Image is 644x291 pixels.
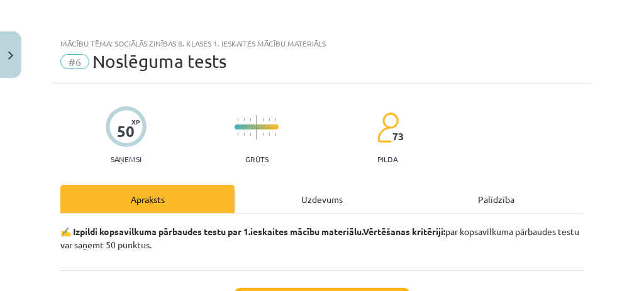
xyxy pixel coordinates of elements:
[8,52,13,60] img: icon-close-lesson-0947bae3869378f0d4975bcd49f059093ad1ed9edebbc8119c70593378902aed.svg
[275,118,276,121] img: icon-short-line-57e1e144782c952c97e751825c79c345078a6d821885a25fce030b3d8c18986b.svg
[409,185,584,213] div: Palīdzība
[60,226,363,237] b: ✍️ Izpildi kopsavilkuma pārbaudes testu par 1.ieskaites mācību materiālu.
[377,155,397,163] p: pilda
[262,118,264,121] img: icon-short-line-57e1e144782c952c97e751825c79c345078a6d821885a25fce030b3d8c18986b.svg
[237,133,238,136] img: icon-short-line-57e1e144782c952c97e751825c79c345078a6d821885a25fce030b3d8c18986b.svg
[256,115,257,140] img: icon-long-line-d9ea69661e0d244f92f715978eff75569469978d946b2353a9bb055b3ed8787d.svg
[235,185,409,213] div: Uzdevums
[92,51,226,72] span: Noslēguma tests
[377,112,399,143] img: students-c634bb4e5e11cddfef0936a35e636f08e4e9abd3cc4e673bd6f9a4125e45ecb1.svg
[60,39,584,48] div: Mācību tēma: Sociālās zinības 8. klases 1. ieskaites mācību materiāls
[250,118,251,121] img: icon-short-line-57e1e144782c952c97e751825c79c345078a6d821885a25fce030b3d8c18986b.svg
[60,225,584,251] p: par kopsavilkuma pārbaudes testu var saņemt 50 punktus.
[269,133,270,136] img: icon-short-line-57e1e144782c952c97e751825c79c345078a6d821885a25fce030b3d8c18986b.svg
[275,133,276,136] img: icon-short-line-57e1e144782c952c97e751825c79c345078a6d821885a25fce030b3d8c18986b.svg
[106,155,147,163] p: Saņemsi
[269,118,270,121] img: icon-short-line-57e1e144782c952c97e751825c79c345078a6d821885a25fce030b3d8c18986b.svg
[363,226,445,237] strong: Vērtēšanas kritēriji:
[245,155,269,163] p: Grūts
[117,123,135,140] div: 50
[131,118,140,125] span: XP
[262,133,264,136] img: icon-short-line-57e1e144782c952c97e751825c79c345078a6d821885a25fce030b3d8c18986b.svg
[250,133,251,136] img: icon-short-line-57e1e144782c952c97e751825c79c345078a6d821885a25fce030b3d8c18986b.svg
[243,118,245,121] img: icon-short-line-57e1e144782c952c97e751825c79c345078a6d821885a25fce030b3d8c18986b.svg
[60,54,89,69] span: #6
[60,185,235,213] div: Apraksts
[237,118,238,121] img: icon-short-line-57e1e144782c952c97e751825c79c345078a6d821885a25fce030b3d8c18986b.svg
[243,133,245,136] img: icon-short-line-57e1e144782c952c97e751825c79c345078a6d821885a25fce030b3d8c18986b.svg
[392,131,404,142] span: 73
